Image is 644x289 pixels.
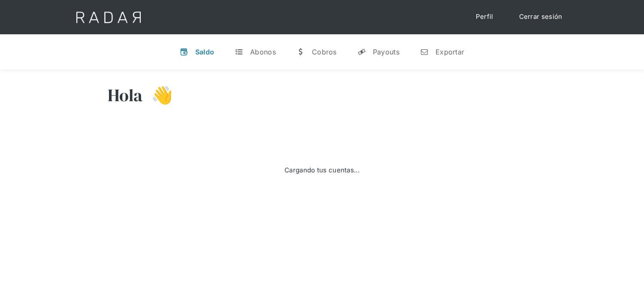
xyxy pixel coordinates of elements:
[312,48,337,56] div: Cobros
[467,9,502,25] a: Perfil
[511,9,571,25] a: Cerrar sesión
[108,84,143,106] h3: Hola
[143,84,173,106] h3: 👋
[180,48,188,56] div: v
[296,48,305,56] div: w
[250,48,276,56] div: Abonos
[373,48,399,56] div: Payouts
[435,48,464,56] div: Exportar
[357,48,366,56] div: y
[195,48,215,56] div: Saldo
[284,166,360,175] div: Cargando tus cuentas...
[235,48,243,56] div: t
[420,48,429,56] div: n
